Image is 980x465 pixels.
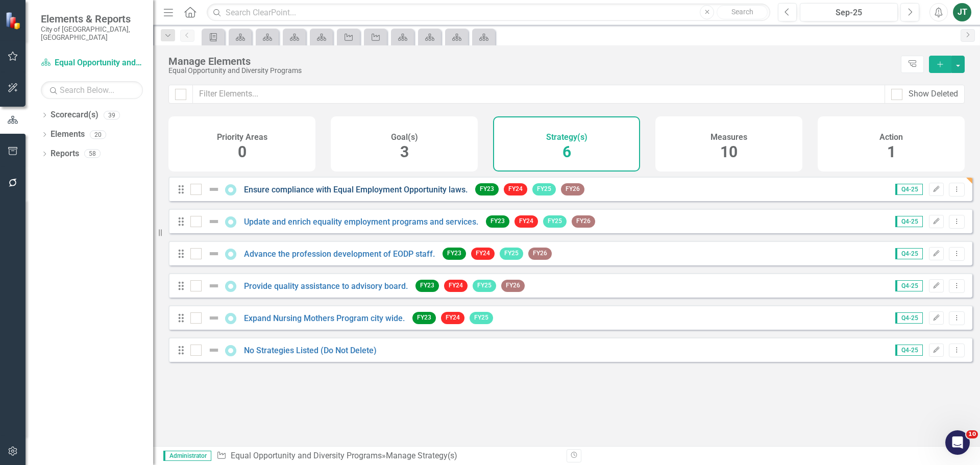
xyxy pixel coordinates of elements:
a: Ensure compliance with Equal Employment Opportunity laws. [244,185,468,194]
span: FY26 [572,215,595,227]
span: FY26 [561,183,584,195]
span: FY25 [543,215,567,227]
button: Sep-25 [800,3,898,21]
span: FY25 [500,248,523,259]
a: Reports [51,148,79,160]
span: 10 [966,430,978,438]
input: Search ClearPoint... [207,4,770,21]
div: » Manage Strategy(s) [216,450,559,462]
span: FY25 [470,312,493,324]
span: FY25 [473,280,496,291]
img: Not Defined [208,312,220,324]
span: FY24 [514,215,538,227]
span: FY26 [528,248,552,259]
a: Advance the profession development of EODP staff. [244,249,435,259]
div: Sep-25 [803,7,894,19]
span: FY26 [501,280,525,291]
span: Q4-25 [895,248,923,259]
img: Not Defined [208,215,220,228]
img: ClearPoint Strategy [5,11,23,30]
span: FY23 [475,183,499,195]
span: 6 [562,143,571,161]
div: Equal Opportunity and Diversity Programs [168,67,896,75]
h4: Goal(s) [391,133,418,142]
span: FY24 [504,183,527,195]
span: FY23 [443,248,466,259]
img: Not Defined [208,248,220,260]
a: Equal Opportunity and Diversity Programs [231,451,382,460]
span: FY24 [441,312,464,324]
img: Not Defined [208,344,220,356]
h4: Priority Areas [217,133,267,142]
span: Q4-25 [895,216,923,227]
span: FY24 [471,248,495,259]
div: 39 [104,111,120,119]
span: FY23 [415,280,439,291]
span: FY24 [444,280,468,291]
h4: Measures [710,133,747,142]
span: 0 [238,143,247,161]
iframe: Intercom live chat [945,430,970,455]
span: FY23 [486,215,509,227]
span: Elements & Reports [41,13,143,25]
span: FY25 [532,183,556,195]
span: Q4-25 [895,184,923,195]
div: Manage Elements [168,56,896,67]
a: No Strategies Listed (Do Not Delete) [244,346,377,355]
a: Elements [51,129,85,140]
button: JT [953,3,971,21]
h4: Action [879,133,903,142]
a: Provide quality assistance to advisory board. [244,281,408,291]
a: Update and enrich equality employment programs and services. [244,217,478,227]
div: 20 [90,130,106,139]
input: Search Below... [41,81,143,99]
a: Scorecard(s) [51,109,99,121]
div: Show Deleted [909,88,958,100]
span: Search [731,8,753,16]
span: 1 [887,143,896,161]
span: Q4-25 [895,280,923,291]
button: Search [717,5,768,19]
a: Equal Opportunity and Diversity Programs [41,57,143,69]
input: Filter Elements... [192,85,885,104]
span: Q4-25 [895,312,923,324]
span: 10 [720,143,738,161]
img: Not Defined [208,183,220,195]
span: 3 [400,143,409,161]
small: City of [GEOGRAPHIC_DATA], [GEOGRAPHIC_DATA] [41,25,143,42]
span: FY23 [412,312,436,324]
h4: Strategy(s) [546,133,587,142]
span: Administrator [163,451,211,461]
img: Not Defined [208,280,220,292]
a: Expand Nursing Mothers Program city wide. [244,313,405,323]
span: Q4-25 [895,345,923,356]
div: 58 [84,150,101,158]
